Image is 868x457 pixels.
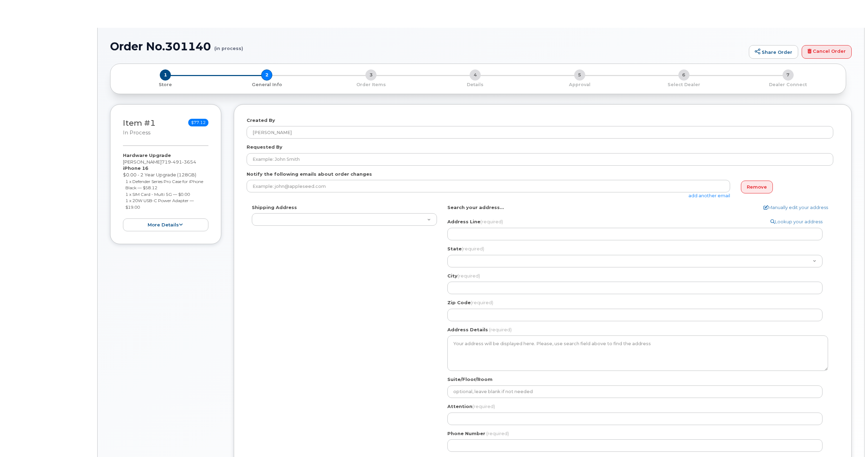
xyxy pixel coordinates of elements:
[116,81,215,88] a: 1 Store
[188,119,208,126] span: $77.12
[123,130,150,136] small: in process
[462,246,484,251] span: (required)
[247,171,372,177] label: Notify the following emails about order changes
[125,198,194,210] small: 1 x 20W USB-C Power Adapter — $19.00
[247,144,282,150] label: Requested By
[749,45,798,59] a: Share Order
[472,404,495,409] span: (required)
[770,218,822,225] a: Lookup your address
[247,153,833,166] input: Example: John Smith
[447,204,504,211] label: Search your address...
[447,299,493,306] label: Zip Code
[447,385,822,398] input: optional, leave blank if not needed
[486,431,509,436] span: (required)
[123,218,208,231] button: more details
[802,45,852,59] a: Cancel Order
[214,40,243,51] small: (in process)
[252,204,297,211] label: Shipping Address
[688,193,730,198] a: add another email
[447,218,503,225] label: Address Line
[447,376,493,383] label: Suite/Floor/Room
[447,326,488,333] label: Address Details
[447,403,495,410] label: Attention
[471,300,493,305] span: (required)
[123,152,208,231] div: [PERSON_NAME] $0.00 - 2 Year Upgrade (128GB)
[125,179,203,191] small: 1 x Defender Series Pro Case for iPhone Black — $58.12
[171,159,182,165] span: 491
[162,159,196,165] span: 719
[741,181,773,193] a: Remove
[119,82,212,88] p: Store
[447,273,480,279] label: City
[447,430,485,437] label: Phone Number
[123,119,156,136] h3: Item #1
[110,40,745,52] h1: Order No.301140
[763,204,828,211] a: Manually edit your address
[123,165,148,171] strong: iPhone 16
[447,246,484,252] label: State
[480,219,503,224] span: (required)
[247,180,730,192] input: Example: john@appleseed.com
[125,192,190,197] small: 1 x SIM Card - Multi 5G — $0.00
[489,327,512,332] span: (required)
[247,117,275,124] label: Created By
[123,152,171,158] strong: Hardware Upgrade
[182,159,196,165] span: 3654
[457,273,480,279] span: (required)
[160,69,171,81] span: 1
